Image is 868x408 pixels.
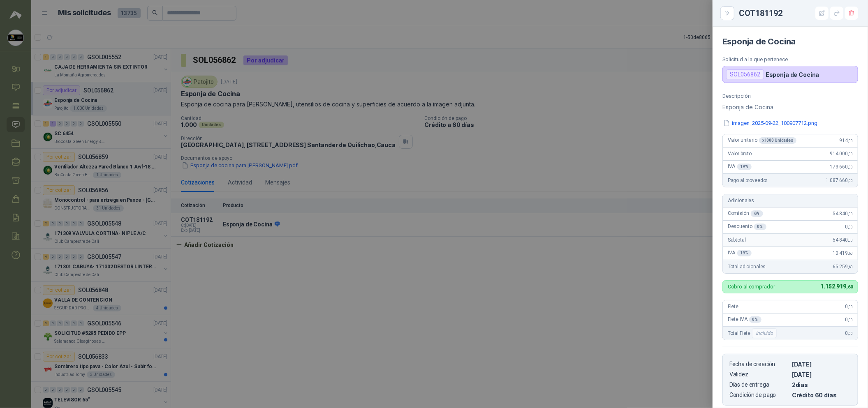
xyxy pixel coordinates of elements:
span: ,00 [848,331,853,336]
span: Valor unitario [728,137,796,144]
p: Descripción [722,93,858,99]
p: Esponja de Cocina [722,102,858,112]
span: ,00 [848,212,853,216]
span: Subtotal [728,237,746,243]
span: ,00 [848,318,853,322]
p: Solicitud a la que pertenece [722,56,858,62]
span: ,00 [848,178,853,183]
span: ,00 [848,304,853,309]
div: 0 % [754,224,766,230]
p: [DATE] [792,361,851,368]
span: ,00 [848,225,853,229]
span: IVA [728,164,752,170]
span: Flete IVA [728,316,762,323]
span: Pago al proveedor [728,177,768,183]
p: Cobro al comprador [728,284,775,289]
span: 0 [845,330,853,336]
p: Validez [729,371,789,378]
span: Flete [728,304,738,309]
span: Descuento [728,224,766,230]
span: 914 [840,138,853,143]
span: ,00 [848,152,853,156]
span: ,00 [848,138,853,143]
p: 2 dias [792,381,851,388]
span: 54.840 [833,211,853,217]
span: 173.660 [830,164,853,170]
div: Adicionales [723,194,858,207]
span: ,60 [848,265,853,269]
span: 1.087.660 [826,177,853,183]
span: ,00 [848,238,853,242]
button: imagen_2025-09-22_100907712.png [722,119,818,127]
p: Condición de pago [729,392,789,399]
span: Total Flete [728,328,778,338]
h4: Esponja de Cocina [722,37,858,46]
div: x 1000 Unidades [759,137,796,144]
button: Close [722,8,732,18]
span: 0 [845,304,853,309]
div: 0 % [749,316,762,323]
p: Fecha de creación [729,361,789,368]
p: Crédito 60 días [792,392,851,399]
p: Esponja de Cocina [766,71,819,78]
div: 19 % [737,250,752,256]
span: 10.419 [833,250,853,256]
span: IVA [728,250,752,256]
span: 0 [845,224,853,230]
span: 1.152.919 [821,283,853,290]
div: SOL056862 [726,69,764,79]
span: 0 [845,317,853,323]
span: Comisión [728,210,763,217]
div: 19 % [737,164,752,170]
span: 914.000 [830,151,853,157]
span: Valor bruto [728,151,752,157]
span: ,60 [846,284,853,290]
p: Días de entrega [729,381,789,388]
span: ,00 [848,165,853,169]
div: Total adicionales [723,260,858,273]
span: ,60 [848,251,853,256]
div: 6 % [751,210,763,217]
div: Incluido [752,328,777,338]
p: [DATE] [792,371,851,378]
span: 65.259 [833,264,853,270]
div: COT181192 [739,7,858,20]
span: 54.840 [833,237,853,243]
